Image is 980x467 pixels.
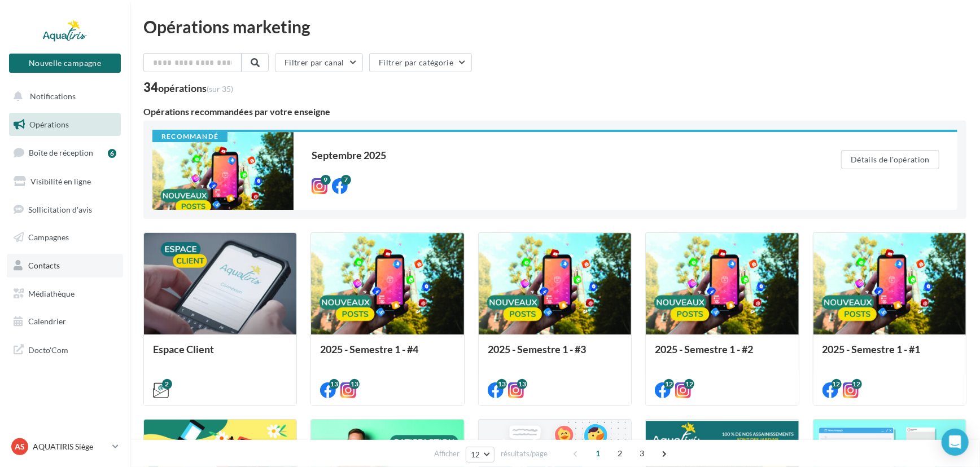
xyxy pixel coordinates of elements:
button: Filtrer par canal [275,53,363,72]
button: 12 [466,447,495,462]
span: (sur 35) [207,84,233,94]
a: AS AQUATIRIS Siège [9,436,121,457]
span: Boîte de réception [29,148,93,157]
button: Nouvelle campagne [9,54,121,73]
div: 12 [684,379,694,389]
div: Recommandé [152,132,228,142]
a: Docto'Com [7,338,123,362]
div: 2025 - Semestre 1 - #1 [823,343,957,366]
span: 12 [471,450,480,459]
span: Contacts [28,261,60,270]
span: Campagnes [28,232,69,242]
div: opérations [158,83,233,93]
span: 3 [633,444,651,462]
span: 1 [589,444,607,462]
div: 34 [143,81,233,94]
div: 2025 - Semestre 1 - #3 [488,343,622,366]
div: 12 [664,379,674,389]
span: Sollicitation d'avis [28,204,92,214]
div: 13 [497,379,507,389]
div: 13 [329,379,339,389]
div: 2 [162,379,172,389]
div: Open Intercom Messenger [942,429,969,456]
span: Visibilité en ligne [30,177,91,186]
div: 12 [852,379,862,389]
div: 13 [349,379,360,389]
a: Contacts [7,254,123,277]
span: Calendrier [28,316,66,326]
div: 2025 - Semestre 1 - #4 [320,343,454,366]
div: 2025 - Semestre 1 - #2 [655,343,789,366]
div: 12 [832,379,842,389]
span: Opérations [29,120,69,129]
span: AS [15,441,25,452]
span: Médiathèque [28,289,75,298]
a: Sollicitation d'avis [7,198,123,222]
span: Docto'Com [28,342,68,357]
div: 13 [517,379,527,389]
span: Notifications [30,91,76,101]
a: Médiathèque [7,282,123,306]
p: AQUATIRIS Siège [33,441,108,452]
button: Notifications [7,85,119,108]
span: résultats/page [501,448,548,459]
div: Espace Client [153,343,287,366]
a: Boîte de réception6 [7,140,123,165]
a: Opérations [7,113,123,136]
span: 2 [611,444,629,462]
div: Opérations marketing [143,18,966,35]
div: 6 [108,149,116,158]
div: Opérations recommandées par votre enseigne [143,107,966,116]
a: Campagnes [7,226,123,249]
button: Détails de l'opération [841,150,939,169]
div: 9 [321,175,331,185]
a: Calendrier [7,310,123,333]
span: Afficher [434,448,460,459]
div: Septembre 2025 [312,150,796,160]
div: 7 [341,175,351,185]
a: Visibilité en ligne [7,170,123,193]
button: Filtrer par catégorie [369,53,472,72]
